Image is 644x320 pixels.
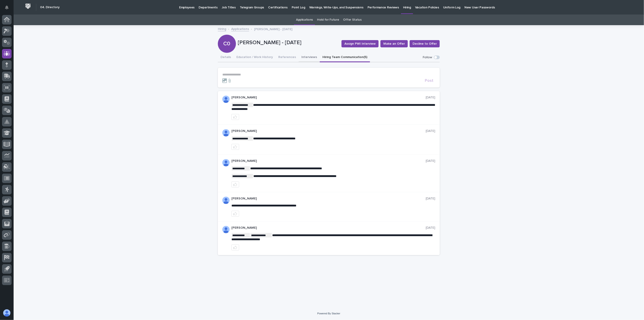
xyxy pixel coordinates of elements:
a: Offer Status [343,15,362,25]
button: like this post [231,114,239,120]
p: [PERSON_NAME] - [DATE] [238,39,338,46]
button: Decline to Offer [410,40,440,47]
p: [DATE] [426,96,435,99]
p: [PERSON_NAME] - [DATE] [254,26,292,31]
button: References [276,53,299,62]
span: Decline to Offer [413,41,437,46]
button: Hiring Team Communication (5) [320,53,370,62]
p: [PERSON_NAME] [231,197,426,201]
div: C0 [218,22,236,47]
a: Powered By Stacker [317,312,340,315]
img: Workspace Logo [24,2,32,10]
button: Post [423,79,435,83]
p: [DATE] [426,197,435,201]
p: Follow [423,56,432,59]
button: Assign PWI Interview [341,40,379,47]
p: [DATE] [426,129,435,133]
p: [DATE] [426,226,435,230]
div: Notifications [6,5,12,13]
button: Notifications [2,3,12,12]
img: AOh14GiWKAYVPIbfHyIkyvX2hiPF8_WCcz-HU3nlZscn=s96-c [222,226,230,233]
button: like this post [231,211,239,217]
button: like this post [231,144,239,150]
p: [PERSON_NAME] [231,96,426,99]
a: Applications [231,26,249,31]
img: AOh14GjpcA6ydKGAvwfezp8OhN30Q3_1BHk5lQOeczEvCIoEuGETHm2tT-JUDAHyqffuBe4ae2BInEDZwLlH3tcCd_oYlV_i4... [222,96,230,103]
img: AFdZucrzKcpQKH9jC-cfEsAZSAlTzo7yxz5Vk-WBr5XOv8fk2o2SBDui5wJFEtGkd79H79_oczbMRVxsFnQCrP5Je6bcu5vP_... [222,129,230,136]
button: users-avatar [2,308,12,318]
p: [PERSON_NAME] [231,159,426,163]
p: [PERSON_NAME] [231,226,426,230]
img: AFdZucrzKcpQKH9jC-cfEsAZSAlTzo7yxz5Vk-WBr5XOv8fk2o2SBDui5wJFEtGkd79H79_oczbMRVxsFnQCrP5Je6bcu5vP_... [222,197,230,204]
img: AOh14GiWKAYVPIbfHyIkyvX2hiPF8_WCcz-HU3nlZscn=s96-c [222,159,230,166]
h2: 04. Directory [40,5,60,9]
button: Details [218,53,234,62]
button: Interviews [299,53,320,62]
button: Education / Work History [234,53,276,62]
span: Make an Offer [383,41,405,46]
button: like this post [231,182,239,187]
button: like this post [231,245,239,250]
button: Make an Offer [380,40,408,47]
a: Applications [296,15,313,25]
span: Assign PWI Interview [344,41,376,46]
a: Hiring [218,26,226,31]
a: Hold for Future [317,15,339,25]
span: Post [425,79,433,83]
p: [DATE] [426,159,435,163]
p: [PERSON_NAME] [231,129,426,133]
